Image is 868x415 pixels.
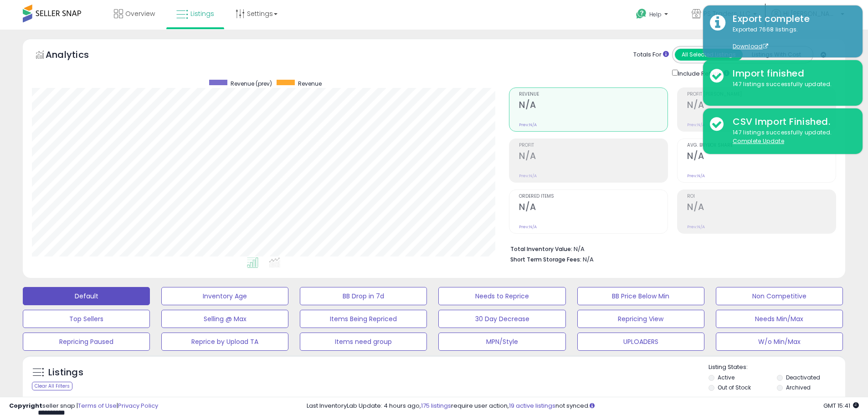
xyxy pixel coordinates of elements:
[687,143,836,148] span: Avg. Buybox Share
[675,49,743,61] button: All Selected Listings
[726,80,856,89] div: 147 listings successfully updated.
[23,310,150,328] button: Top Sellers
[718,374,734,381] label: Active
[577,333,704,351] button: UPLOADERS
[726,12,856,26] div: Export complete
[23,287,150,305] button: Default
[161,287,288,305] button: Inventory Age
[577,287,704,305] button: BB Price Below Min
[687,194,836,199] span: ROI
[125,9,155,18] span: Overview
[421,401,451,410] a: 175 listings
[687,122,705,128] small: Prev: N/A
[48,366,83,379] h5: Listings
[665,68,740,78] div: Include Returns
[687,92,836,97] span: Profit [PERSON_NAME]
[509,401,555,410] a: 19 active listings
[583,255,594,264] span: N/A
[23,333,150,351] button: Repricing Paused
[718,384,751,391] label: Out of Stock
[687,224,705,230] small: Prev: N/A
[687,173,705,179] small: Prev: N/A
[709,363,845,372] p: Listing States:
[519,92,668,97] span: Revenue
[823,401,859,410] span: 2025-08-15 15:41 GMT
[733,137,784,145] u: Complete Update
[687,202,836,214] h2: N/A
[519,173,537,179] small: Prev: N/A
[438,287,565,305] button: Needs to Reprice
[519,100,668,112] h2: N/A
[190,9,214,18] span: Listings
[629,1,677,30] a: Help
[32,382,72,390] div: Clear All Filters
[118,401,158,410] a: Privacy Policy
[231,80,272,87] span: Revenue (prev)
[649,10,662,18] span: Help
[786,374,820,381] label: Deactivated
[726,115,856,128] div: CSV Import Finished.
[46,48,107,63] h5: Analytics
[300,310,427,328] button: Items Being Repriced
[438,333,565,351] button: MPN/Style
[510,243,829,254] li: N/A
[716,333,843,351] button: W/o Min/Max
[9,401,42,410] strong: Copyright
[786,384,811,391] label: Archived
[161,310,288,328] button: Selling @ Max
[78,401,117,410] a: Terms of Use
[438,310,565,328] button: 30 Day Decrease
[300,287,427,305] button: BB Drop in 7d
[519,194,668,199] span: Ordered Items
[9,402,158,410] div: seller snap | |
[307,402,859,410] div: Last InventoryLab Update: 4 hours ago, require user action, not synced.
[519,224,537,230] small: Prev: N/A
[519,143,668,148] span: Profit
[716,310,843,328] button: Needs Min/Max
[716,287,843,305] button: Non Competitive
[519,202,668,214] h2: N/A
[300,333,427,351] button: Items need group
[726,26,856,51] div: Exported 7668 listings.
[510,256,581,263] b: Short Term Storage Fees:
[577,310,704,328] button: Repricing View
[687,151,836,163] h2: N/A
[636,8,647,20] i: Get Help
[161,333,288,351] button: Reprice by Upload TA
[633,51,669,59] div: Totals For
[726,128,856,145] div: 147 listings successfully updated.
[733,42,768,50] a: Download
[519,122,537,128] small: Prev: N/A
[687,100,836,112] h2: N/A
[510,245,572,253] b: Total Inventory Value:
[298,80,322,87] span: Revenue
[519,151,668,163] h2: N/A
[726,67,856,80] div: Import finished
